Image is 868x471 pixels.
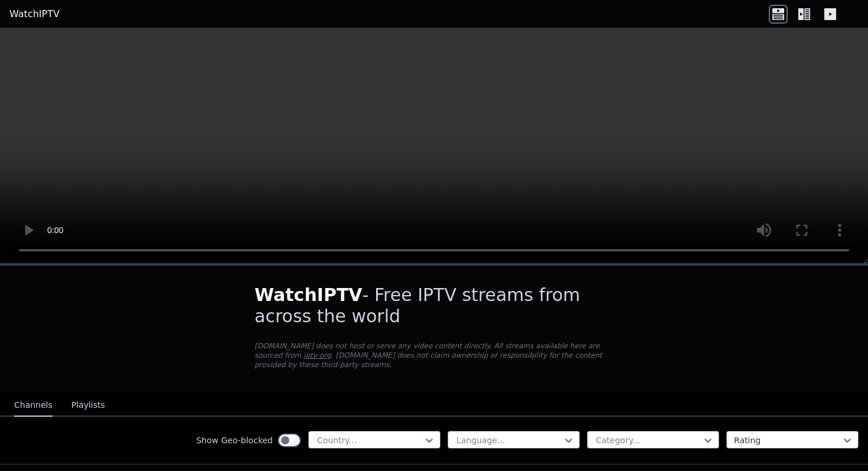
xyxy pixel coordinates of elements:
label: Show Geo-blocked [196,434,273,446]
p: [DOMAIN_NAME] does not host or serve any video content directly. All streams available here are s... [254,341,614,369]
a: iptv-org [304,351,331,359]
span: WatchIPTV [254,284,363,305]
button: Channels [14,394,53,417]
h1: - Free IPTV streams from across the world [254,284,614,327]
button: Playlists [71,394,105,417]
a: WatchIPTV [9,7,60,21]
